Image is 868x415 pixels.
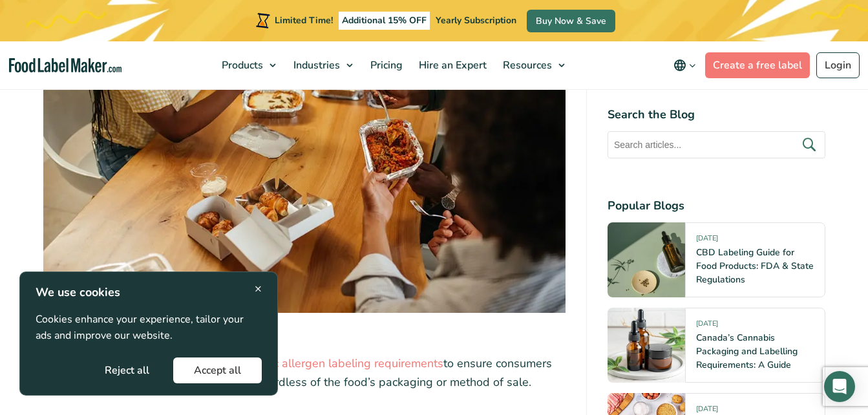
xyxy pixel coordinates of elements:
a: Industries [286,41,359,89]
span: Yearly Subscription [436,14,516,27]
a: Create a free label [705,52,810,78]
a: specific allergen labeling requirements [240,356,443,371]
button: Reject all [84,357,170,383]
a: Resources [495,41,571,89]
span: Pricing [366,58,404,72]
div: Open Intercom Messenger [824,371,855,402]
h4: Popular Blogs [608,197,825,215]
span: Limited Time! [275,14,333,27]
span: Products [218,58,264,72]
a: Canada’s Cannabis Packaging and Labelling Requirements: A Guide [696,332,798,371]
a: Products [214,41,282,89]
h4: Search the Blog [608,106,825,123]
span: [DATE] [696,233,718,248]
a: Hire an Expert [411,41,492,89]
button: Accept all [173,357,262,383]
input: Search articles... [608,131,825,158]
a: Pricing [363,41,408,89]
span: Hire an Expert [415,58,488,72]
span: Resources [499,58,553,72]
p: Different types of food products have to ensure consumers receive necessary allergen information,... [43,354,566,392]
span: Additional 15% OFF [339,12,430,30]
a: CBD Labeling Guide for Food Products: FDA & State Regulations [696,246,814,286]
strong: We use cookies [36,284,120,300]
a: Buy Now & Save [527,10,615,32]
p: Cookies enhance your experience, tailor your ads and improve our website. [36,312,262,345]
a: Login [816,52,860,78]
span: × [255,280,262,297]
span: [DATE] [696,319,718,334]
span: Industries [290,58,341,72]
figcaption: Source: [43,319,566,336]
